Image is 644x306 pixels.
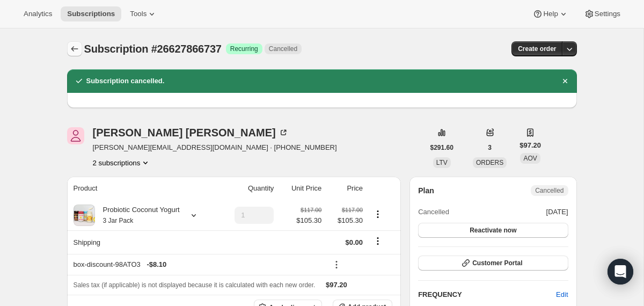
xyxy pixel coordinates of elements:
th: Shipping [67,230,218,254]
small: $117.00 [342,207,363,213]
span: Cancelled [535,186,563,195]
small: 3 Jar Pack [103,217,134,224]
span: $105.30 [328,215,363,226]
span: Subscription #26627866737 [84,43,222,55]
button: Analytics [17,6,58,21]
button: Edit [550,286,574,303]
span: 3 [488,143,492,152]
button: Create order [511,41,562,56]
span: $97.20 [519,140,541,151]
span: Cancelled [418,207,449,217]
span: $291.60 [430,143,453,152]
span: Customer Portal [472,259,522,267]
small: $117.00 [301,207,321,213]
button: Product actions [369,208,386,220]
span: Emily Schield [67,127,84,144]
span: $0.00 [345,238,363,246]
span: [DATE] [546,207,568,217]
button: Product actions [93,157,151,168]
button: Reactivate now [418,223,568,238]
div: Open Intercom Messenger [608,259,633,285]
span: Sales tax (if applicable) is not displayed because it is calculated with each new order. [74,281,316,289]
span: AOV [523,155,537,162]
th: Quantity [218,177,277,200]
th: Price [325,177,366,200]
button: Subscriptions [67,41,82,56]
button: Subscriptions [61,6,121,21]
span: [PERSON_NAME][EMAIL_ADDRESS][DOMAIN_NAME] · [PHONE_NUMBER] [93,142,337,153]
h2: FREQUENCY [418,289,556,300]
span: Recurring [230,45,258,53]
button: Tools [123,6,164,21]
button: Dismiss notification [558,74,573,89]
div: Probiotic Coconut Yogurt [95,205,180,226]
span: Edit [556,289,568,300]
button: Help [526,6,575,21]
span: Analytics [24,10,52,18]
div: box-discount-98ATO3 [74,259,322,270]
span: Tools [130,10,147,18]
span: LTV [436,159,448,166]
span: Subscriptions [67,10,115,18]
img: product img [74,205,95,226]
button: 3 [481,140,498,155]
span: Create order [518,45,556,53]
button: Shipping actions [369,235,386,247]
span: ORDERS [476,159,503,166]
th: Product [67,177,218,200]
span: Reactivate now [470,226,516,235]
button: Customer Portal [418,256,568,271]
h2: Subscription cancelled. [86,76,165,86]
button: $291.60 [424,140,460,155]
span: Help [543,10,558,18]
span: Settings [595,10,620,18]
span: $97.20 [326,281,347,289]
button: Settings [577,6,627,21]
span: $105.30 [296,215,321,226]
th: Unit Price [277,177,325,200]
span: - $8.10 [147,259,166,270]
span: Cancelled [269,45,297,53]
div: [PERSON_NAME] [PERSON_NAME] [93,127,289,138]
h2: Plan [418,185,434,196]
